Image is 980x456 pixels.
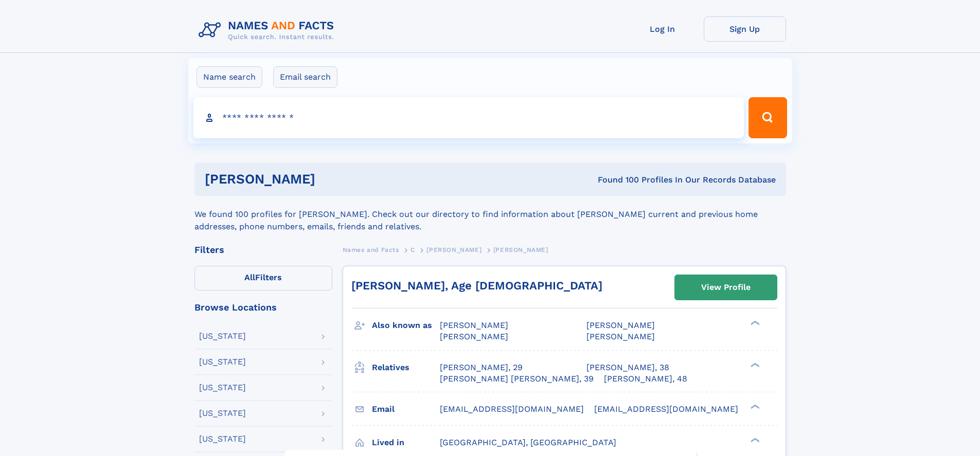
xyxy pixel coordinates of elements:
span: C [411,246,415,253]
label: Filters [194,266,332,290]
div: [US_STATE] [199,384,246,392]
label: Email search [273,66,337,88]
h1: [PERSON_NAME] [205,173,457,186]
span: [PERSON_NAME] [440,332,508,341]
a: [PERSON_NAME], 38 [586,362,669,373]
span: [PERSON_NAME] [493,246,548,253]
span: [PERSON_NAME] [426,246,482,253]
span: All [244,272,255,282]
a: Names and Facts [343,243,399,256]
h3: Relatives [372,359,440,376]
div: ❯ [748,436,760,443]
div: ❯ [748,361,760,368]
input: search input [193,97,744,138]
div: [US_STATE] [199,409,246,417]
div: [US_STATE] [199,332,246,340]
span: [PERSON_NAME] [586,332,655,341]
div: Filters [194,245,332,254]
div: We found 100 profiles for [PERSON_NAME]. Check out our directory to find information about [PERSO... [194,196,786,233]
div: ❯ [748,320,760,326]
div: [US_STATE] [199,435,246,443]
div: Browse Locations [194,303,332,312]
div: Found 100 Profiles In Our Records Database [456,174,776,186]
a: Sign Up [704,16,786,42]
button: Search Button [749,97,787,138]
a: View Profile [675,275,777,300]
div: View Profile [701,276,751,299]
h3: Also known as [372,317,440,334]
a: [PERSON_NAME], 29 [440,362,523,373]
div: ❯ [748,403,760,410]
a: C [411,243,415,256]
label: Name search [197,66,262,88]
a: Log In [621,16,704,42]
span: [EMAIL_ADDRESS][DOMAIN_NAME] [440,404,584,414]
a: [PERSON_NAME], 48 [604,373,687,385]
img: Logo Names and Facts [194,16,343,44]
span: [EMAIL_ADDRESS][DOMAIN_NAME] [594,404,738,414]
div: [US_STATE] [199,358,246,366]
a: [PERSON_NAME] [PERSON_NAME], 39 [440,373,594,385]
span: [GEOGRAPHIC_DATA], [GEOGRAPHIC_DATA] [440,437,616,447]
a: [PERSON_NAME], Age [DEMOGRAPHIC_DATA] [351,279,602,292]
a: [PERSON_NAME] [426,243,482,256]
span: [PERSON_NAME] [440,320,508,330]
h3: Email [372,400,440,418]
span: [PERSON_NAME] [586,320,655,330]
h3: Lived in [372,434,440,451]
